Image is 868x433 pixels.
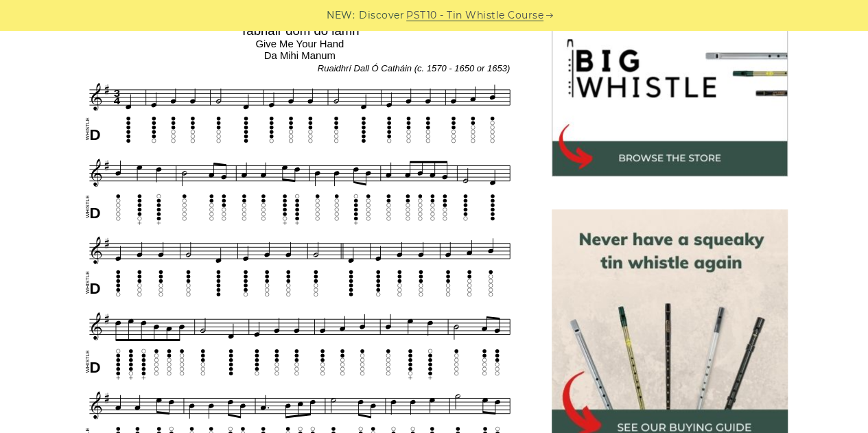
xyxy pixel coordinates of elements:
span: NEW: [327,8,355,23]
span: Discover [359,8,404,23]
a: PST10 - Tin Whistle Course [406,8,543,23]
